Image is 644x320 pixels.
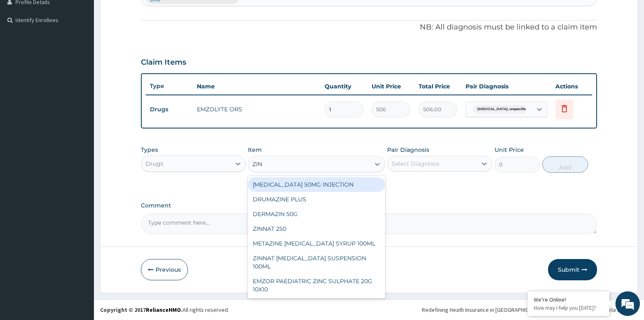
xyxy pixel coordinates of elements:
div: [MEDICAL_DATA] 50MG INJECTION [248,177,385,192]
label: Comment [141,202,597,209]
td: EMZOLYTE ORS [193,101,321,117]
div: Drugs [145,160,163,168]
textarea: Type your message and hit 'Enter' [4,223,156,252]
span: [MEDICAL_DATA], unspecified [473,105,533,113]
label: Item [248,146,262,154]
div: EMZOR PAEDIATRIC ZINC SULPHATE 20G 10X10 [248,274,385,297]
div: DERMAZIN 50G [248,207,385,221]
div: METAZINE [MEDICAL_DATA] SYRUP 100ML [248,236,385,251]
label: Pair Diagnosis [387,146,429,154]
th: Pair Diagnosis [461,78,551,95]
img: d_794563401_company_1708531726252_794563401 [15,41,33,61]
div: Redefining Heath Insurance in [GEOGRAPHIC_DATA] using Telemedicine and Data Science! [422,306,638,314]
label: Unit Price [495,146,524,154]
button: Submit [548,259,597,280]
th: Total Price [414,78,461,95]
label: Types [141,146,158,153]
div: Minimize live chat window [134,4,154,24]
span: We're online! [47,103,113,186]
th: Unit Price [368,78,414,95]
div: DRUMAZINE PLUS [248,192,385,207]
div: Chat with us now [42,46,137,56]
p: NB: All diagnosis must be linked to a claim item [141,22,597,33]
div: ZINNAT 250 [248,221,385,236]
button: Previous [141,259,188,280]
td: Drugs [146,102,193,117]
div: ZINNAT INJECTION. 750 MG [248,297,385,311]
th: Actions [551,78,592,95]
th: Type [146,79,193,94]
footer: All rights reserved. [94,299,644,320]
th: Quantity [321,78,368,95]
p: How may I help you today? [534,304,603,311]
a: RelianceHMO [146,306,181,313]
h3: Claim Items [141,58,186,67]
th: Name [193,78,321,95]
strong: Copyright © 2017 . [100,306,183,313]
div: ZINNAT [MEDICAL_DATA] SUSPENSION 100ML [248,251,385,274]
div: Select Diagnosis [392,160,439,168]
div: We're Online! [534,296,603,303]
button: Add [542,156,588,173]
